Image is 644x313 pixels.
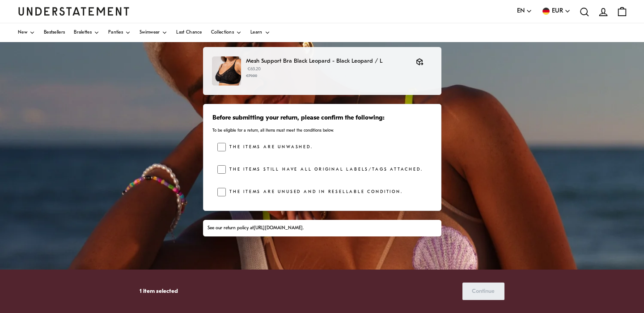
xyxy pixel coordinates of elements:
[18,7,130,15] a: Understatement Homepage
[212,128,431,133] p: To be eligible for a return, all items must meet the conditions below.
[246,74,257,78] strike: €79.00
[211,23,241,42] a: Collections
[541,6,571,16] button: EUR
[176,30,202,35] span: Last Chance
[18,23,35,42] a: New
[74,30,92,35] span: Bralettes
[226,143,313,152] label: The items are unwashed.
[552,6,563,16] span: EUR
[44,23,65,42] a: Bestsellers
[250,23,270,42] a: Learn
[250,30,263,35] span: Learn
[176,23,202,42] a: Last Chance
[44,30,65,35] span: Bestsellers
[108,30,123,35] span: Panties
[212,114,431,123] h3: Before submitting your return, please confirm the following:
[208,225,436,232] div: See our return policy at .
[140,30,160,35] span: Swimwear
[226,188,402,197] label: The items are unused and in resellable condition.
[246,56,407,66] p: Mesh Support Bra Black Leopard - Black Leopard / L
[74,23,99,42] a: Bralettes
[212,56,241,86] img: mesh-support-plus-black-leopard-393.jpg
[254,226,303,231] a: [URL][DOMAIN_NAME]
[140,23,167,42] a: Swimwear
[226,165,423,174] label: The items still have all original labels/tags attached.
[246,66,407,79] p: €63.20
[108,23,131,42] a: Panties
[517,6,532,16] button: EN
[211,30,234,35] span: Collections
[18,30,27,35] span: New
[517,6,525,16] span: EN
